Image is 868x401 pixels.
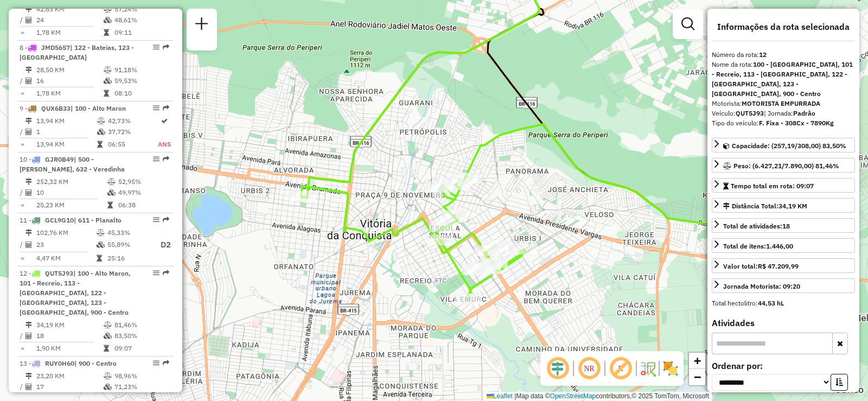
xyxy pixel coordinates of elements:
div: Valor total: [723,262,799,271]
p: D2 [151,239,171,251]
i: Distância Total [25,230,32,236]
em: Opções [153,360,159,366]
div: Total de itens: [723,241,793,251]
button: Ordem crescente [831,374,848,391]
span: 9 - [20,104,126,112]
i: Total de Atividades [25,333,32,339]
td: 28,50 KM [36,65,103,75]
strong: 18 [782,222,790,230]
i: Distância Total [25,179,32,185]
em: Opções [153,270,159,276]
label: Ordenar por: [712,359,855,372]
a: Total de atividades:18 [712,218,855,233]
i: % de utilização do peso [104,373,112,379]
td: 98,96% [114,371,169,381]
i: Tempo total em rota [97,255,102,262]
td: 57,24% [114,4,169,15]
td: / [20,238,25,252]
a: Tempo total em rota: 09:07 [712,178,855,193]
em: Rota exportada [163,105,169,111]
i: % de utilização do peso [97,230,105,236]
td: 42,73% [107,116,157,126]
strong: F. Fixa - 308Cx - 7890Kg [759,119,834,127]
i: % de utilização da cubagem [107,189,116,196]
i: Distância Total [25,6,32,12]
i: % de utilização da cubagem [104,78,112,84]
td: 91,18% [114,65,169,75]
td: 13,94 KM [36,139,97,150]
i: Distância Total [25,373,32,379]
td: 81,46% [114,320,169,330]
div: Map data © contributors,© 2025 TomTom, Microsoft [484,392,712,401]
em: Rota exportada [163,156,169,162]
strong: 12 [759,50,767,59]
div: Tipo do veículo: [712,118,855,128]
i: Total de Atividades [25,129,32,135]
td: 42,63 KM [36,4,103,15]
td: 1,78 KM [36,88,103,99]
span: JMD5657 [41,43,70,52]
span: | [514,392,516,400]
td: 71,23% [114,381,169,392]
img: Exibir/Ocultar setores [662,360,679,377]
i: Total de Atividades [25,241,32,248]
i: % de utilização da cubagem [104,17,112,23]
td: 52,95% [118,176,169,187]
span: | 900 - Centro [74,359,117,367]
i: Total de Atividades [25,78,32,84]
i: Tempo total em rota [97,141,103,148]
span: | 611 - Planalto [74,216,122,224]
span: 34,19 KM [778,202,807,210]
em: Opções [153,44,159,50]
i: % de utilização da cubagem [97,129,105,135]
a: Valor total:R$ 47.209,99 [712,258,855,273]
span: 11 - [20,216,122,224]
td: 1,78 KM [36,27,103,38]
td: 83,50% [114,330,169,341]
div: Total hectolitro: [712,298,855,308]
td: 09:07 [114,343,169,354]
div: Distância Total: [723,201,807,211]
a: Leaflet [487,392,513,400]
td: = [20,343,25,354]
td: = [20,139,25,150]
span: Total de atividades: [723,222,790,230]
td: / [20,126,25,137]
span: | Jornada: [764,109,815,117]
span: Tempo total em rota: 09:07 [731,182,814,190]
td: 59,53% [114,75,169,86]
i: % de utilização da cubagem [104,333,112,339]
a: Total de itens:1.446,00 [712,238,855,253]
td: / [20,381,25,392]
a: Zoom in [689,353,705,369]
a: Distância Total:34,19 KM [712,198,855,213]
td: 10 [36,187,107,198]
i: Tempo total em rota [104,29,109,36]
span: Ocultar deslocamento [545,355,571,381]
strong: MOTORISTA EMPURRADA [742,99,820,107]
i: Distância Total [25,118,32,124]
td: 06:38 [118,200,169,211]
h4: Informações da rota selecionada [712,22,855,32]
strong: 44,53 hL [758,299,784,307]
span: Capacidade: (257,19/308,00) 83,50% [732,142,846,150]
i: Tempo total em rota [104,90,109,97]
span: | 100 - Alto Maron [71,104,126,112]
td: / [20,75,25,86]
em: Rota exportada [163,217,169,223]
span: 12 - [20,269,131,316]
i: Total de Atividades [25,189,32,196]
span: GCL9G10 [45,216,74,224]
span: 10 - [20,155,125,173]
div: Jornada Motorista: 09:20 [723,282,800,291]
td: 55,89% [107,238,150,252]
em: Rota exportada [163,360,169,366]
a: Nova sessão e pesquisa [191,13,213,37]
a: Jornada Motorista: 09:20 [712,278,855,293]
i: Tempo total em rota [107,202,113,208]
strong: 100 - [GEOGRAPHIC_DATA], 101 - Recreio, 113 - [GEOGRAPHIC_DATA], 122 - [GEOGRAPHIC_DATA], 123 - [... [712,60,853,98]
span: RUY0H60 [45,359,74,367]
span: Peso: (6.427,21/7.890,00) 81,46% [733,162,839,170]
td: 25,23 KM [36,200,107,211]
i: % de utilização do peso [104,6,112,12]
